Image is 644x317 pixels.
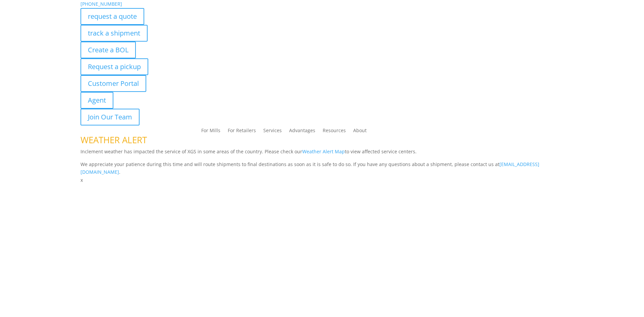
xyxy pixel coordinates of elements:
p: Inclement weather has impacted the service of XGS in some areas of the country. Please check our ... [80,148,563,160]
a: Weather Alert Map [302,148,345,155]
p: Complete the form below and a member of our team will be in touch within 24 hours. [80,198,563,206]
a: Services [263,128,282,136]
a: Create a BOL [80,42,136,58]
a: request a quote [80,8,144,25]
a: Customer Portal [80,75,146,92]
a: track a shipment [80,25,148,42]
p: We appreciate your patience during this time and will route shipments to final destinations as so... [80,160,563,176]
a: Advantages [289,128,315,136]
p: x [80,176,563,184]
a: About [353,128,367,136]
a: [PHONE_NUMBER] [80,1,122,7]
span: WEATHER ALERT [80,134,147,146]
a: Resources [323,128,346,136]
a: Join Our Team [80,109,140,125]
a: For Mills [201,128,220,136]
h1: Contact Us [80,184,563,198]
a: Agent [80,92,113,109]
a: Request a pickup [80,58,148,75]
a: For Retailers [228,128,256,136]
